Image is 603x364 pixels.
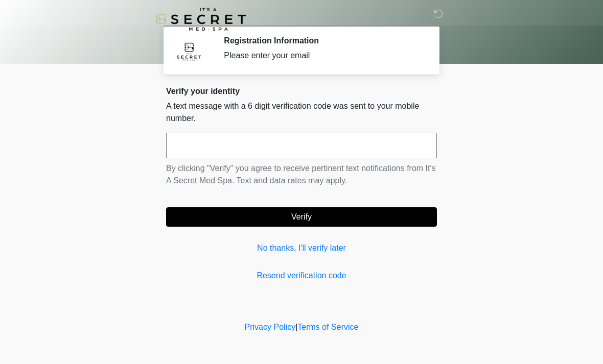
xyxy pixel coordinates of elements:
[166,207,437,227] button: Verify
[166,162,437,187] p: By clicking "Verify" you agree to receive pertinent text notifications from It's A Secret Med Spa...
[295,323,297,331] a: |
[245,323,296,331] a: Privacy Policy
[166,100,437,125] p: A text message with a 6 digit verification code was sent to your mobile number.
[224,36,422,45] h2: Registration Information
[224,50,422,62] div: Please enter your email
[166,86,437,96] h2: Verify your identity
[297,323,358,331] a: Terms of Service
[166,242,437,254] a: No thanks, I'll verify later
[166,270,437,282] a: Resend verification code
[174,36,204,66] img: Agent Avatar
[156,8,246,31] img: It's A Secret Med Spa Logo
